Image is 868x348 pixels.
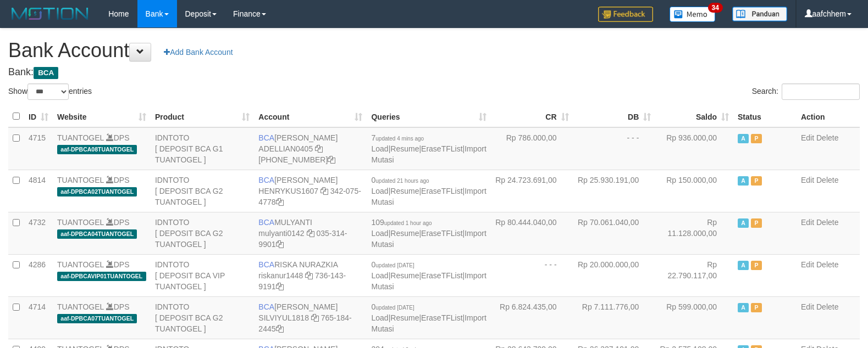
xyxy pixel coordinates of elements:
[320,187,328,195] a: Copy HENRYKUS1607 to clipboard
[491,296,573,339] td: Rp 6.824.435,00
[816,133,838,142] a: Delete
[390,144,419,153] a: Resume
[371,260,486,291] span: | | |
[57,133,104,142] a: TUANTOGEL
[491,127,573,170] td: Rp 786.000,00
[254,106,367,127] th: Account: activate to sort column ascending
[801,218,814,227] a: Edit
[371,144,388,153] a: Load
[816,302,838,311] a: Delete
[573,254,656,296] td: Rp 20.000.000,00
[655,127,733,170] td: Rp 936.000,00
[573,296,656,339] td: Rp 7.111.776,00
[733,106,797,127] th: Status
[254,212,367,254] td: MULYANTI 035-314-9901
[8,67,860,78] h4: Bank:
[371,133,486,164] span: | | |
[305,271,313,280] a: Copy riskanur1448 to clipboard
[801,176,814,184] a: Edit
[151,106,254,127] th: Product: activate to sort column ascending
[390,271,419,280] a: Resume
[53,212,151,254] td: DPS
[390,187,419,195] a: Resume
[371,218,486,249] span: | | |
[421,187,462,195] a: EraseTFList
[816,218,838,227] a: Delete
[315,144,323,153] a: Copy ADELLIAN0405 to clipboard
[371,187,486,206] a: Import Mutasi
[258,187,318,195] a: HENRYKUS1607
[57,187,137,197] span: aaf-DPBCA02TUANTOGEL
[53,127,151,170] td: DPS
[24,106,53,127] th: ID: activate to sort column ascending
[371,271,486,291] a: Import Mutasi
[151,254,254,296] td: IDNTOTO [ DEPOSIT BCA VIP TUANTOGEL ]
[57,218,104,227] a: TUANTOGEL
[258,176,274,184] span: BCA
[491,212,573,254] td: Rp 80.444.040,00
[311,313,319,322] a: Copy SILVIYUL1818 to clipboard
[738,218,749,228] span: Active
[371,313,486,333] a: Import Mutasi
[655,170,733,212] td: Rp 150.000,00
[371,229,486,249] a: Import Mutasi
[258,144,313,153] a: ADELLIAN0405
[8,40,860,61] h1: Bank Account
[573,106,656,127] th: DB: activate to sort column ascending
[390,229,419,238] a: Resume
[276,282,284,291] a: Copy 7361439191 to clipboard
[57,260,104,269] a: TUANTOGEL
[751,218,762,228] span: Paused
[738,303,749,312] span: Active
[53,170,151,212] td: DPS
[801,133,814,142] a: Edit
[797,106,860,127] th: Action
[738,261,749,270] span: Active
[24,254,53,296] td: 4286
[27,83,69,100] select: Showentries
[258,229,304,238] a: mulyanti0142
[752,83,860,100] label: Search:
[655,296,733,339] td: Rp 599.000,00
[258,271,303,280] a: riskanur1448
[738,176,749,186] span: Active
[738,134,749,143] span: Active
[371,302,486,333] span: | | |
[491,170,573,212] td: Rp 24.723.691,00
[8,83,92,100] label: Show entries
[421,144,462,153] a: EraseTFList
[328,155,335,164] a: Copy 5655032115 to clipboard
[655,212,733,254] td: Rp 11.128.000,00
[8,5,92,22] img: MOTION_logo.png
[53,106,151,127] th: Website: activate to sort column ascending
[24,170,53,212] td: 4814
[258,133,274,142] span: BCA
[491,254,573,296] td: - - -
[57,229,137,239] span: aaf-DPBCA04TUANTOGEL
[57,314,137,323] span: aaf-DPBCA07TUANTOGEL
[371,260,414,269] span: 0
[371,133,424,142] span: 7
[57,145,137,154] span: aaf-DPBCA08TUANTOGEL
[371,271,388,280] a: Load
[371,218,432,227] span: 109
[57,302,104,311] a: TUANTOGEL
[307,229,314,238] a: Copy mulyanti0142 to clipboard
[491,106,573,127] th: CR: activate to sort column ascending
[375,305,414,311] span: updated [DATE]
[371,187,388,195] a: Load
[371,144,486,164] a: Import Mutasi
[598,7,653,22] img: Feedback.jpg
[258,302,274,311] span: BCA
[57,272,146,281] span: aaf-DPBCAVIP01TUANTOGEL
[421,229,462,238] a: EraseTFList
[57,176,104,184] a: TUANTOGEL
[371,229,388,238] a: Load
[24,296,53,339] td: 4714
[254,296,367,339] td: [PERSON_NAME] 765-184-2445
[732,7,787,21] img: panduan.png
[367,106,490,127] th: Queries: activate to sort column ascending
[384,220,432,226] span: updated 1 hour ago
[390,313,419,322] a: Resume
[655,254,733,296] td: Rp 22.790.117,00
